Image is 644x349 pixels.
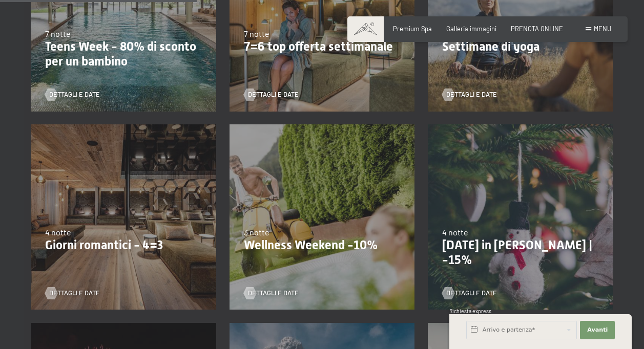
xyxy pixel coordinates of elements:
span: Dettagli e Date [49,289,100,298]
p: Settimane di yoga [442,39,599,54]
span: 7 notte [244,29,269,38]
a: PRENOTA ONLINE [511,25,563,33]
span: 4 notte [442,227,468,237]
span: Dettagli e Date [248,289,299,298]
span: Dettagli e Date [49,90,100,99]
span: 7 notte [45,29,71,38]
a: Dettagli e Date [442,289,497,298]
span: Dettagli e Date [446,289,497,298]
span: Richiesta express [449,308,491,314]
span: Avanti [587,326,608,334]
p: [DATE] in [PERSON_NAME] | -15% [442,238,599,268]
a: Premium Spa [393,25,432,33]
a: Dettagli e Date [244,90,299,99]
p: Wellness Weekend -10% [244,238,401,253]
button: Avanti [580,321,615,339]
span: Dettagli e Date [446,90,497,99]
a: Dettagli e Date [442,90,497,99]
a: Dettagli e Date [244,289,299,298]
span: 3 notte [244,227,269,237]
a: Dettagli e Date [45,90,100,99]
span: 4 notte [45,227,71,237]
a: Galleria immagini [446,25,496,33]
span: Dettagli e Date [248,90,299,99]
p: Giorni romantici - 4=3 [45,238,202,253]
p: Teens Week - 80% di sconto per un bambino [45,39,202,69]
span: Menu [594,25,611,33]
p: 7=6 top offerta settimanale [244,39,401,54]
a: Dettagli e Date [45,289,100,298]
